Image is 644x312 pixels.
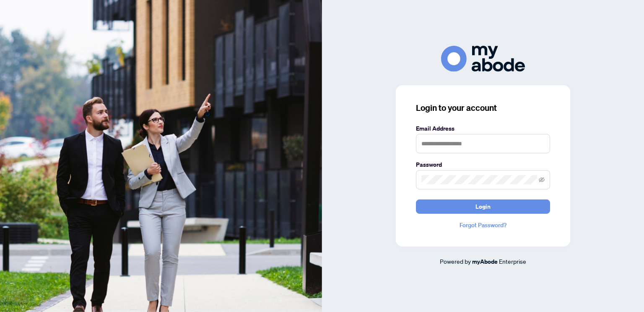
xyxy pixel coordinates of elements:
span: Enterprise [499,257,526,265]
h3: Login to your account [416,102,550,114]
span: eye-invisible [539,177,545,183]
button: Login [416,199,550,214]
a: Forgot Password? [416,220,550,230]
label: Email Address [416,124,550,133]
span: Powered by [440,257,471,265]
img: ma-logo [441,46,525,71]
span: Login [475,200,491,213]
a: myAbode [472,257,498,266]
label: Password [416,160,550,169]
